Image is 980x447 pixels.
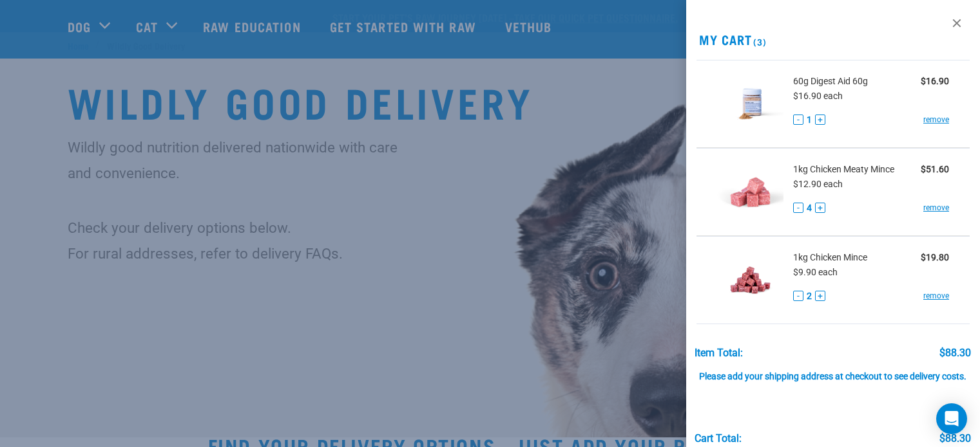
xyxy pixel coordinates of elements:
[695,433,742,444] div: Cart total:
[939,347,971,359] div: $88.30
[717,247,783,313] img: Chicken Mince
[793,291,803,301] button: -
[793,75,868,88] span: 60g Digest Aid 60g
[807,201,812,215] span: 4
[793,163,894,176] span: 1kg Chicken Meaty Mince
[923,202,949,214] a: remove
[936,403,967,434] div: Open Intercom Messenger
[815,114,825,125] button: +
[939,433,971,444] div: $88.30
[793,91,843,101] span: $16.90 each
[686,32,980,47] h2: My Cart
[921,76,949,86] strong: $16.90
[793,114,803,125] button: -
[717,159,783,225] img: Chicken Meaty Mince
[921,164,949,174] strong: $51.60
[695,347,743,359] div: Item Total:
[807,113,812,127] span: 1
[793,203,803,213] button: -
[793,179,843,189] span: $12.90 each
[923,114,949,125] a: remove
[793,267,838,277] span: $9.90 each
[751,39,766,44] span: (3)
[807,289,812,303] span: 2
[695,359,971,382] div: Please add your shipping address at checkout to see delivery costs.
[921,252,949,262] strong: $19.80
[815,203,825,213] button: +
[793,251,867,264] span: 1kg Chicken Mince
[923,290,949,302] a: remove
[815,291,825,301] button: +
[717,71,783,137] img: Digest Aid 60g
